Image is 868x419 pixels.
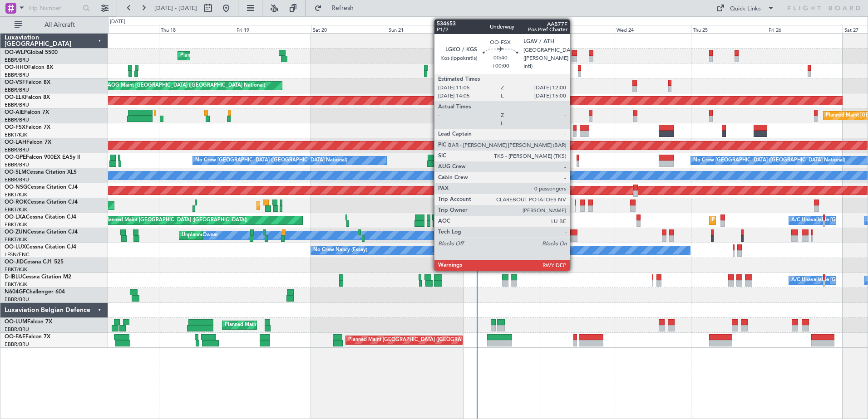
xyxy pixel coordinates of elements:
[487,229,593,242] div: Planned Maint Kortrijk-[GEOGRAPHIC_DATA]
[5,274,22,280] span: D-IBLU
[108,79,265,93] div: AOG Maint [GEOGRAPHIC_DATA] ([GEOGRAPHIC_DATA] National)
[5,229,78,235] a: OO-ZUNCessna Citation CJ4
[180,49,227,63] div: Planned Maint Liege
[159,25,235,33] div: Thu 18
[5,72,29,78] a: EBBR/BRU
[5,289,26,295] span: N604GF
[5,259,24,265] span: OO-JID
[5,341,29,348] a: EBBR/BRU
[235,25,311,33] div: Fri 19
[5,155,80,160] a: OO-GPEFalcon 900EX EASy II
[5,176,29,183] a: EBBR/BRU
[28,1,80,15] input: Trip Number
[5,200,78,205] a: OO-ROKCessna Citation CJ4
[5,80,25,85] span: OO-VSF
[693,154,845,167] div: No Crew [GEOGRAPHIC_DATA] ([GEOGRAPHIC_DATA] National)
[5,50,27,55] span: OO-WLP
[5,102,29,108] a: EBBR/BRU
[110,18,125,26] div: [DATE]
[225,318,389,332] div: Planned Maint [GEOGRAPHIC_DATA] ([GEOGRAPHIC_DATA] National)
[182,229,328,242] div: Unplanned Maint [GEOGRAPHIC_DATA]-[GEOGRAPHIC_DATA]
[5,266,27,273] a: EBKT/KJK
[539,25,615,33] div: Tue 23
[202,229,218,242] div: Owner
[5,140,26,145] span: OO-LAH
[5,170,26,175] span: OO-SLM
[5,259,64,265] a: OO-JIDCessna CJ1 525
[10,18,99,32] button: All Aircraft
[348,333,513,347] div: Planned Maint [GEOGRAPHIC_DATA] ([GEOGRAPHIC_DATA] National)
[712,1,779,15] button: Quick Links
[5,110,24,115] span: OO-AIE
[5,244,26,250] span: OO-LUX
[5,251,30,258] a: LFSN/ENC
[154,4,197,12] span: [DATE] - [DATE]
[5,191,27,198] a: EBKT/KJK
[5,326,29,333] a: EBBR/BRU
[5,125,50,130] a: OO-FSXFalcon 7X
[5,185,78,190] a: OO-NSGCessna Citation CJ4
[712,214,818,227] div: Planned Maint Kortrijk-[GEOGRAPHIC_DATA]
[5,140,51,145] a: OO-LAHFalcon 7X
[5,117,29,123] a: EBBR/BRU
[5,57,29,63] a: EBBR/BRU
[5,296,29,303] a: EBBR/BRU
[5,65,53,70] a: OO-HHOFalcon 8X
[5,161,29,168] a: EBBR/BRU
[387,25,463,33] div: Sun 21
[5,319,27,325] span: OO-LUM
[5,214,26,220] span: OO-LXA
[24,22,96,28] span: All Aircraft
[5,281,27,288] a: EBKT/KJK
[324,5,362,11] span: Refresh
[5,146,29,153] a: EBBR/BRU
[5,155,26,160] span: OO-GPE
[615,25,690,33] div: Wed 24
[5,132,27,138] a: EBKT/KJK
[5,229,27,235] span: OO-ZUN
[5,170,77,175] a: OO-SLMCessna Citation XLS
[5,95,50,100] a: OO-ELKFalcon 8X
[5,319,52,325] a: OO-LUMFalcon 7X
[5,236,27,243] a: EBKT/KJK
[5,221,27,228] a: EBKT/KJK
[195,154,347,167] div: No Crew [GEOGRAPHIC_DATA] ([GEOGRAPHIC_DATA] National)
[5,80,50,85] a: OO-VSFFalcon 8X
[5,289,65,295] a: N604GFChallenger 604
[5,50,58,55] a: OO-WLPGlobal 5500
[5,214,76,220] a: OO-LXACessna Citation CJ4
[5,334,50,340] a: OO-FAEFalcon 7X
[5,206,27,213] a: EBKT/KJK
[5,95,25,100] span: OO-ELK
[5,274,71,280] a: D-IBLUCessna Citation M2
[691,25,767,33] div: Thu 25
[730,5,761,14] div: Quick Links
[83,25,159,33] div: Wed 17
[5,200,27,205] span: OO-ROK
[5,65,28,70] span: OO-HHO
[310,1,365,15] button: Refresh
[5,334,25,340] span: OO-FAE
[5,110,49,115] a: OO-AIEFalcon 7X
[5,244,76,250] a: OO-LUXCessna Citation CJ4
[311,25,387,33] div: Sat 20
[463,25,539,33] div: Mon 22
[104,214,247,227] div: Planned Maint [GEOGRAPHIC_DATA] ([GEOGRAPHIC_DATA])
[767,25,843,33] div: Fri 26
[5,125,25,130] span: OO-FSX
[313,244,367,257] div: No Crew Nancy (Essey)
[259,199,365,212] div: Planned Maint Kortrijk-[GEOGRAPHIC_DATA]
[5,87,29,93] a: EBBR/BRU
[5,185,27,190] span: OO-NSG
